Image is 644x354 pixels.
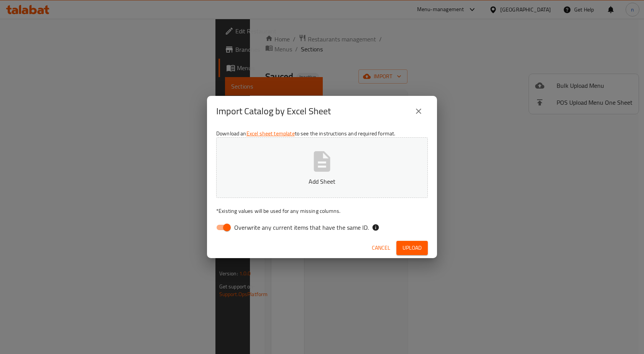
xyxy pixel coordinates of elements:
[207,127,437,238] div: Download an to see the instructions and required format.
[396,241,428,255] button: Upload
[369,241,393,255] button: Cancel
[246,128,295,138] a: Excel sheet template
[216,207,428,215] p: Existing values will be used for any missing columns.
[372,224,379,231] svg: If the overwrite option isn't selected, then the items that match an existing ID will be ignored ...
[372,243,390,253] span: Cancel
[216,137,428,198] button: Add Sheet
[216,105,331,117] h2: Import Catalog by Excel Sheet
[409,102,428,120] button: close
[234,223,369,232] span: Overwrite any current items that have the same ID.
[228,177,416,186] p: Add Sheet
[402,243,422,253] span: Upload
